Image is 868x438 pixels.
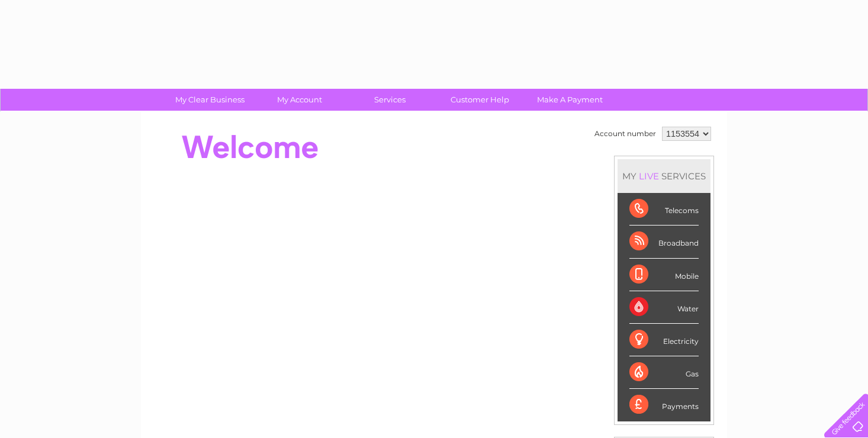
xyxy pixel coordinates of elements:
div: Gas [629,356,699,389]
div: Electricity [629,324,699,356]
div: LIVE [636,170,661,182]
a: Customer Help [431,89,529,111]
div: MY SERVICES [618,159,711,193]
a: Make A Payment [521,89,619,111]
div: Broadband [629,226,699,258]
div: Water [629,291,699,324]
a: Services [341,89,439,111]
div: Telecoms [629,193,699,226]
div: Payments [629,389,699,421]
a: My Clear Business [161,89,259,111]
div: Mobile [629,259,699,291]
td: Account number [591,124,659,144]
a: My Account [251,89,349,111]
